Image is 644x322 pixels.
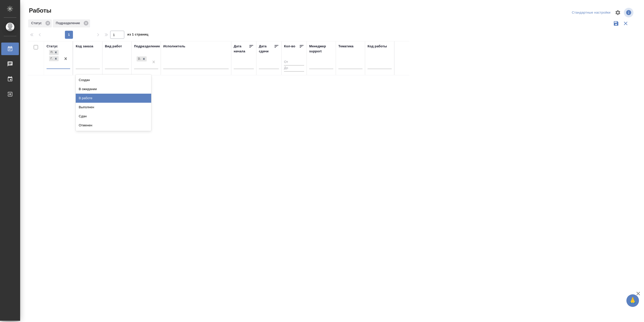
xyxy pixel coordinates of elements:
div: В ожидании [76,85,151,94]
div: Сдан [76,112,151,121]
div: Подразделение [53,19,90,27]
div: DTPlight [136,56,147,62]
div: Подбор [49,50,53,55]
button: 🙏 [626,294,639,307]
div: Тематика [338,44,353,49]
div: В работе [76,94,151,103]
div: Выполнен [76,103,151,112]
span: из 1 страниц [127,31,148,39]
div: DTPlight [137,56,141,62]
span: Настроить таблицу [612,7,624,19]
div: Готов к работе [49,56,53,61]
div: Менеджер support [309,44,333,54]
div: Код заказа [76,44,93,49]
div: Дата сдачи [259,44,274,54]
p: Статус [31,21,44,26]
input: До [284,65,304,71]
span: Посмотреть информацию [624,8,634,17]
div: Создан [76,76,151,85]
span: Работы [28,7,51,15]
div: Код работы [368,44,387,49]
div: Отменен [76,121,151,130]
div: Исполнитель [163,44,185,49]
input: От [284,59,304,65]
div: Подразделение [134,44,160,49]
div: split button [571,9,612,17]
div: Подбор, Готов к работе [49,49,59,56]
div: Вид работ [105,44,122,49]
p: Подразделение [56,21,82,26]
div: Кол-во [284,44,295,49]
div: Статус [28,19,52,27]
div: Дата начала [234,44,249,54]
div: Подбор, Готов к работе [49,56,59,62]
button: Сбросить фильтры [621,19,630,28]
span: 🙏 [628,295,637,306]
div: Статус [47,44,58,49]
button: Сохранить фильтры [611,19,621,28]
